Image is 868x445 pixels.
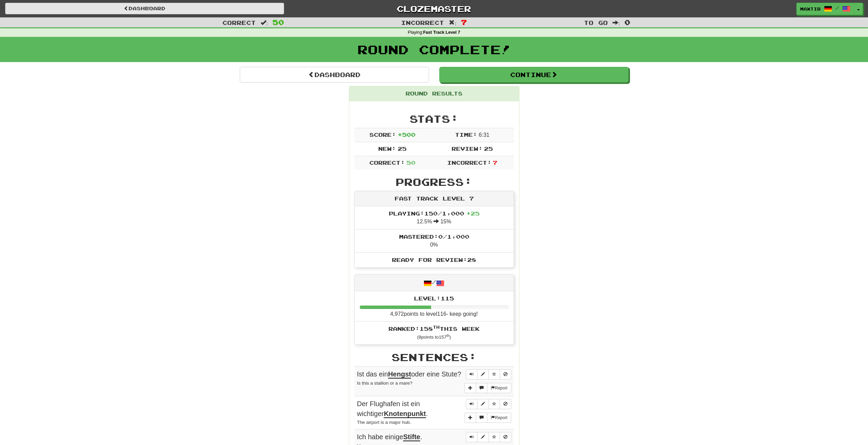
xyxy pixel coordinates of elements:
h2: Stats: [354,113,514,124]
button: Toggle favorite [488,369,500,380]
span: / [836,5,839,10]
sup: th [433,325,440,329]
u: Knotenpunkt [384,410,426,418]
span: Score: [369,131,396,138]
span: Correct [222,19,256,26]
button: Report [487,383,511,393]
div: / [355,275,514,291]
u: Stifte [403,433,420,441]
span: To go [584,19,608,26]
li: 0% [355,229,514,253]
button: Toggle ignore [500,369,511,380]
span: : [261,20,268,26]
a: maxtib / [796,3,854,15]
span: 0 [624,18,630,26]
button: Toggle ignore [500,432,511,442]
span: Mastered: 0 / 1,000 [399,233,469,240]
button: Add sentence to collection [465,383,476,393]
span: Incorrect: [447,159,491,166]
strong: Fast Track Level 7 [423,30,460,35]
span: Incorrect [401,19,444,26]
button: Edit sentence [477,432,489,442]
button: Report [487,413,511,423]
small: The airport is a major hub. [357,420,411,425]
span: 6 : 31 [479,132,489,138]
span: Review: [452,145,483,152]
li: 4,972 points to level 116 - keep going! [355,291,514,322]
span: 50 [407,159,415,166]
div: Sentence controls [466,369,511,380]
button: Toggle ignore [500,399,511,409]
span: 7 [493,159,497,166]
button: Continue [439,67,629,83]
button: Play sentence audio [466,432,477,442]
div: Sentence controls [466,399,511,409]
span: : [449,20,456,26]
span: 50 [273,18,284,26]
h1: Round Complete! [2,43,866,56]
span: Time: [455,131,477,138]
span: Der Flughafen ist ein wichtiger . [357,400,428,418]
button: Edit sentence [477,399,489,409]
span: 25 [484,145,493,152]
div: Fast Track Level 7 [355,191,514,206]
u: Hengst [388,370,411,379]
span: Playing: 150 / 1,000 [389,210,480,217]
a: Clozemaster [294,3,573,15]
span: 25 [398,145,407,152]
span: Ist das ein oder eine Stute? [357,370,461,379]
span: Ready for Review: 28 [392,256,476,263]
a: Dashboard [5,3,284,14]
span: + 25 [466,210,480,217]
span: : [613,20,620,26]
span: maxtib [800,6,821,12]
li: 12.5% 15% [355,206,514,229]
span: Ich habe einige . [357,433,422,441]
button: Add sentence to collection [465,413,476,423]
h2: Sentences: [354,352,514,363]
button: Edit sentence [477,369,489,380]
small: ( 8 points to 157 ) [417,335,451,340]
a: Dashboard [240,67,429,83]
button: Play sentence audio [466,369,477,380]
button: Play sentence audio [466,399,477,409]
small: Is this a stallion or a mare? [357,381,412,386]
div: More sentence controls [465,383,511,393]
sup: th [446,334,450,338]
h2: Progress: [354,176,514,188]
span: New: [378,145,396,152]
div: More sentence controls [465,413,511,423]
button: Toggle favorite [488,432,500,442]
div: Sentence controls [466,432,511,442]
span: 7 [461,18,467,26]
span: Ranked: 158 this week [388,325,480,332]
span: Correct: [369,159,405,166]
span: Level: 115 [414,295,454,301]
span: + 500 [398,131,415,138]
div: Round Results [349,86,519,101]
button: Toggle favorite [488,399,500,409]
